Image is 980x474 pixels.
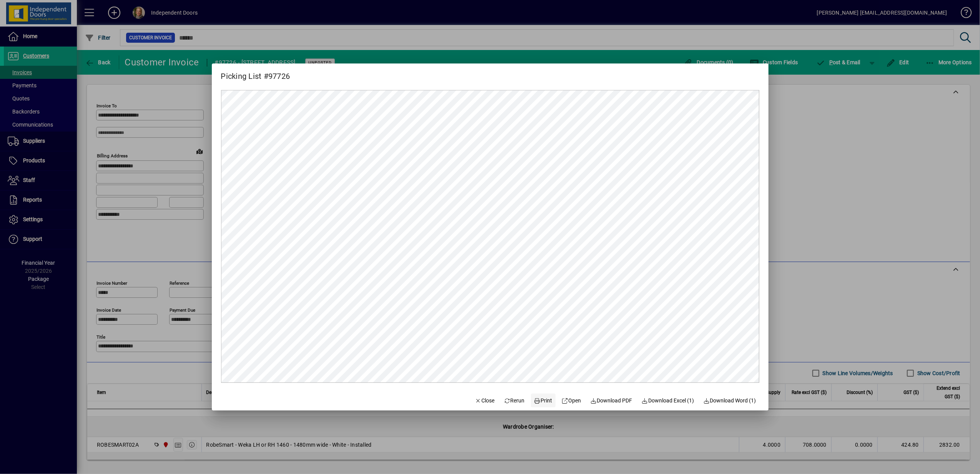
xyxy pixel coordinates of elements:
[703,397,756,405] span: Download Word (1)
[559,394,584,407] a: Open
[700,394,759,407] button: Download Word (1)
[562,397,581,405] span: Open
[472,394,498,407] button: Close
[475,397,495,405] span: Close
[531,394,556,407] button: Print
[212,63,299,82] h2: Picking List #97726
[534,397,552,405] span: Print
[504,397,525,405] span: Rerun
[590,397,632,405] span: Download PDF
[639,394,697,407] button: Download Excel (1)
[642,397,694,405] span: Download Excel (1)
[587,394,636,407] a: Download PDF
